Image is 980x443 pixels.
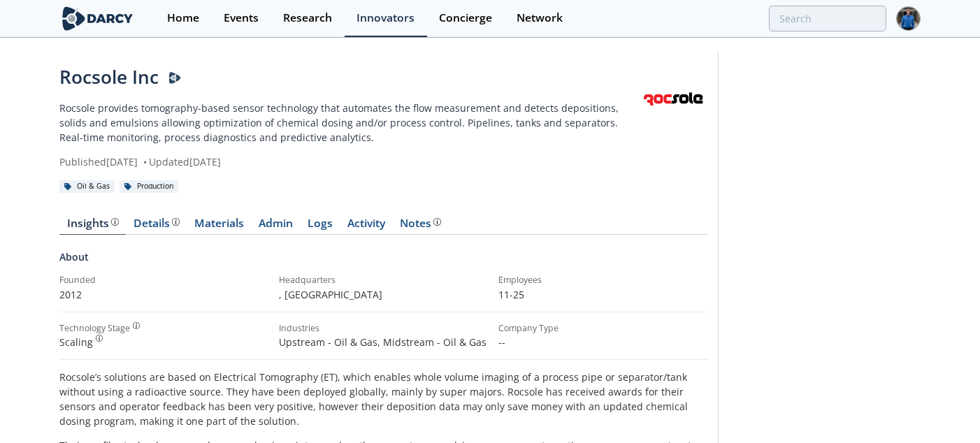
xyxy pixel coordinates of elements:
input: Advanced Search [769,6,886,31]
img: Darcy Presenter [168,72,181,85]
img: Profile [896,6,921,31]
div: Network [517,13,563,24]
div: Research [283,13,332,24]
img: information.svg [96,335,103,342]
a: Logs [300,218,340,235]
img: information.svg [172,218,180,226]
p: , [GEOGRAPHIC_DATA] [279,287,489,302]
p: 11-25 [498,287,708,302]
img: information.svg [133,322,140,330]
p: -- [498,335,708,349]
div: Concierge [439,13,492,24]
div: Insights [67,218,119,229]
div: Notes [400,218,441,229]
img: information.svg [111,218,119,226]
div: Home [167,13,199,24]
p: 2012 [59,287,269,302]
div: About [59,249,708,274]
a: Insights [59,218,126,235]
div: Innovators [356,13,415,24]
img: information.svg [433,218,441,226]
a: Materials [187,218,251,235]
div: Oil & Gas [59,180,115,193]
img: logo-wide.svg [59,6,136,31]
div: Company Type [498,322,708,335]
div: Scaling [59,335,269,349]
div: Founded [59,274,269,286]
a: Admin [251,218,300,235]
div: Events [224,13,259,24]
div: Production [120,180,178,193]
a: Activity [340,218,392,235]
div: Employees [498,274,708,286]
div: Industries [279,322,489,335]
a: Details [126,218,187,235]
div: Technology Stage [59,322,130,335]
div: Rocsole Inc [59,64,638,91]
span: • [140,155,149,168]
p: Rocsole’s solutions are based on Electrical Tomography (ET), which enables whole volume imaging o... [59,370,708,428]
div: Details [134,218,180,229]
iframe: chat widget [921,387,966,429]
p: Rocsole provides tomography-based sensor technology that automates the flow measurement and detec... [59,101,638,145]
span: Upstream - Oil & Gas, Midstream - Oil & Gas [279,335,487,349]
a: Notes [392,218,448,235]
div: Headquarters [279,274,489,286]
div: Published [DATE] Updated [DATE] [59,154,638,169]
